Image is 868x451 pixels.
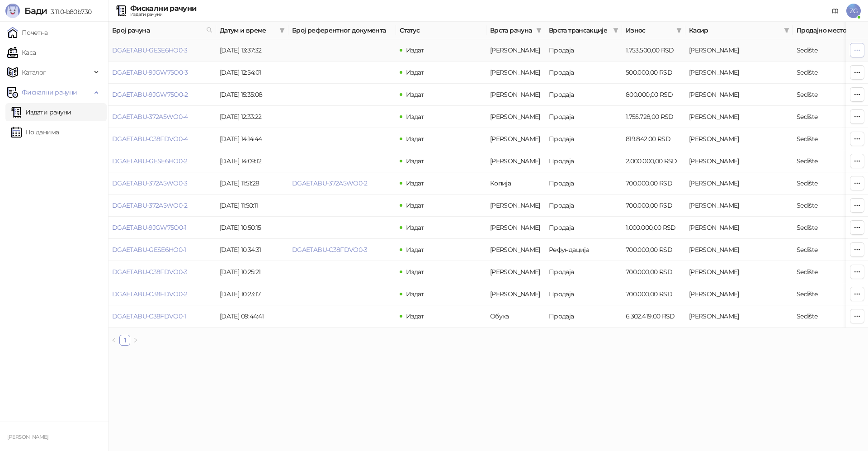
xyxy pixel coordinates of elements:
[406,268,424,276] span: Издат
[622,62,685,84] td: 500.000,00 RSD
[112,135,188,143] a: DGAETABU-C38FDVO0-4
[292,246,368,254] a: DGAETABU-C38FDVO0-3
[675,24,684,37] span: filter
[216,106,288,128] td: [DATE] 12:33:22
[216,150,288,172] td: [DATE] 14:09:12
[406,46,424,54] span: Издат
[216,261,288,283] td: [DATE] 10:25:21
[545,62,622,84] td: Продаја
[676,28,682,33] span: filter
[130,5,196,12] div: Фискални рачуни
[47,8,91,16] span: 3.11.0-b80b730
[396,22,486,39] th: Статус
[406,179,424,187] span: Издат
[622,195,685,217] td: 700.000,00 RSD
[534,24,543,37] span: filter
[133,337,138,343] span: right
[112,113,188,121] a: DGAETABU-372A5WO0-4
[611,24,620,37] span: filter
[545,84,622,106] td: Продаја
[112,312,186,320] a: DGAETABU-C38FDVO0-1
[486,195,545,217] td: Аванс
[108,335,119,346] button: left
[622,128,685,150] td: 819.842,00 RSD
[622,150,685,172] td: 2.000.000,00 RSD
[486,106,545,128] td: Аванс
[490,25,533,35] span: Врста рачуна
[685,128,793,150] td: Zvezdan Gavrilović
[622,217,685,239] td: 1.000.000,00 RSD
[685,283,793,305] td: Zvezdan Gavrilović
[406,157,424,165] span: Издат
[278,24,287,37] span: filter
[108,172,216,195] td: DGAETABU-372A5WO0-3
[279,28,285,33] span: filter
[689,25,780,35] span: Касир
[108,106,216,128] td: DGAETABU-372A5WO0-4
[112,201,188,209] a: DGAETABU-372A5WO0-2
[622,283,685,305] td: 700.000,00 RSD
[112,268,188,276] a: DGAETABU-C38FDVO0-3
[108,217,216,239] td: DGAETABU-9JGW75O0-1
[108,39,216,62] td: DGAETABU-GESE6HO0-3
[130,335,141,346] li: Следећа страна
[828,4,843,18] a: Документација
[486,39,545,62] td: Аванс
[119,335,130,346] li: 1
[685,84,793,106] td: Zvezdan Gavrilović
[406,90,424,99] span: Издат
[108,261,216,283] td: DGAETABU-C38FDVO0-3
[22,63,46,81] span: Каталог
[622,261,685,283] td: 700.000,00 RSD
[545,261,622,283] td: Продаја
[486,172,545,195] td: Копија
[545,239,622,261] td: Рефундација
[108,84,216,106] td: DGAETABU-9JGW75O0-2
[622,84,685,106] td: 800.000,00 RSD
[24,5,47,16] span: Бади
[216,84,288,106] td: [DATE] 15:35:08
[216,195,288,217] td: [DATE] 11:50:11
[216,62,288,84] td: [DATE] 12:54:01
[112,223,187,232] a: DGAETABU-9JGW75O0-1
[486,22,545,39] th: Врста рачуна
[846,4,861,18] span: ZG
[545,150,622,172] td: Продаја
[5,4,20,18] img: Logo
[216,128,288,150] td: [DATE] 14:14:44
[7,434,49,440] small: [PERSON_NAME]
[406,113,424,121] span: Издат
[108,62,216,84] td: DGAETABU-9JGW75O0-3
[11,123,59,141] a: По данима
[216,172,288,195] td: [DATE] 11:51:28
[11,103,71,121] a: Издати рачуни
[782,24,791,37] span: filter
[108,305,216,328] td: DGAETABU-C38FDVO0-1
[108,22,216,39] th: Број рачуна
[130,12,196,17] div: Издати рачуни
[112,179,188,187] a: DGAETABU-372A5WO0-3
[613,28,618,33] span: filter
[120,335,130,345] a: 1
[486,62,545,84] td: Аванс
[112,290,188,298] a: DGAETABU-C38FDVO0-2
[111,337,117,343] span: left
[545,217,622,239] td: Продаја
[7,43,36,62] a: Каса
[292,179,368,187] a: DGAETABU-372A5WO0-2
[406,290,424,298] span: Издат
[220,25,276,35] span: Датум и време
[108,239,216,261] td: DGAETABU-GESE6HO0-1
[406,68,424,76] span: Издат
[288,22,396,39] th: Број референтног документа
[406,246,424,254] span: Издат
[685,305,793,328] td: Zvezdan Gavrilović
[108,195,216,217] td: DGAETABU-372A5WO0-2
[545,195,622,217] td: Продаја
[216,39,288,62] td: [DATE] 13:37:32
[108,283,216,305] td: DGAETABU-C38FDVO0-2
[536,28,542,33] span: filter
[108,128,216,150] td: DGAETABU-C38FDVO0-4
[130,335,141,346] button: right
[685,239,793,261] td: Zvezdan Gavrilović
